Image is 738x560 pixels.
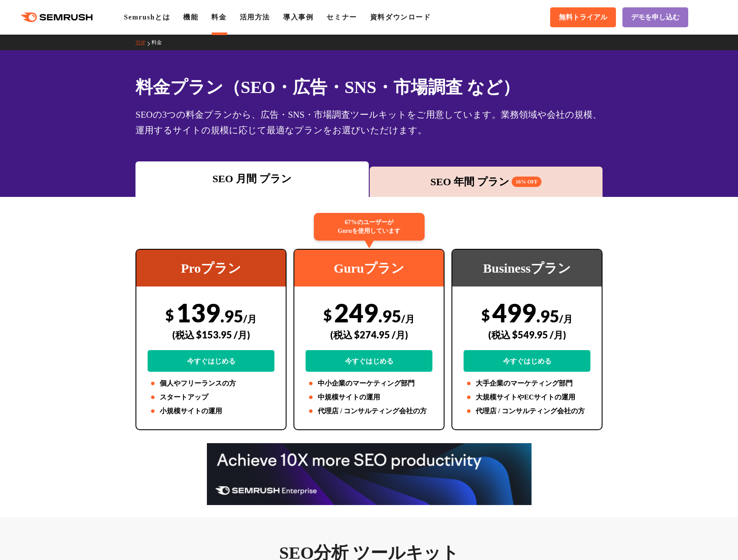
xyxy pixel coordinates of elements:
[135,74,603,100] h1: 料金プラン（SEO・広告・SNS・市場調査 など）
[148,297,274,372] div: 139
[220,306,243,326] span: .95
[536,306,559,326] span: .95
[124,13,170,21] a: Semrushとは
[148,406,274,416] li: 小規模サイトの運用
[283,13,313,21] a: 導入事例
[464,392,590,402] li: 大規模サイトやECサイトの運用
[314,213,425,241] div: 67%のユーザーが Guruを使用しています
[136,250,286,286] div: Proプラン
[464,406,590,416] li: 代理店 / コンサルティング会社の方
[464,350,590,372] a: 今すぐはじめる
[294,250,444,286] div: Guruプラン
[306,319,432,350] div: (税込 $274.95 /月)
[240,13,270,21] a: 活用方法
[148,319,274,350] div: (税込 $153.95 /月)
[323,306,332,324] span: $
[306,406,432,416] li: 代理店 / コンサルティング会社の方
[306,378,432,389] li: 中小企業のマーケティング部門
[464,297,590,372] div: 499
[452,250,602,286] div: Businessプラン
[559,313,573,325] span: /月
[481,306,490,324] span: $
[140,171,364,187] div: SEO 月間 プラン
[464,378,590,389] li: 大手企業のマーケティング部門
[183,13,198,21] a: 機能
[464,319,590,350] div: (税込 $549.95 /月)
[512,177,541,187] span: 16% OFF
[211,13,226,21] a: 料金
[631,13,680,22] span: デモを申し込む
[135,39,151,45] a: TOP
[165,306,174,324] span: $
[135,107,603,138] div: SEOの3つの料金プランから、広告・SNS・市場調査ツールキットをご用意しています。業務領域や会社の規模、運用するサイトの規模に応じて最適なプランをお選びいただけます。
[326,13,357,21] a: セミナー
[378,306,401,326] span: .95
[622,7,688,27] a: デモを申し込む
[559,13,607,22] span: 無料トライアル
[550,7,616,27] a: 無料トライアル
[374,174,599,190] div: SEO 年間 プラン
[148,378,274,389] li: 個人やフリーランスの方
[306,297,432,372] div: 249
[148,392,274,402] li: スタートアップ
[401,313,415,325] span: /月
[243,313,257,325] span: /月
[148,350,274,372] a: 今すぐはじめる
[306,392,432,402] li: 中規模サイトの運用
[306,350,432,372] a: 今すぐはじめる
[370,13,431,21] a: 資料ダウンロード
[151,39,168,45] a: 料金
